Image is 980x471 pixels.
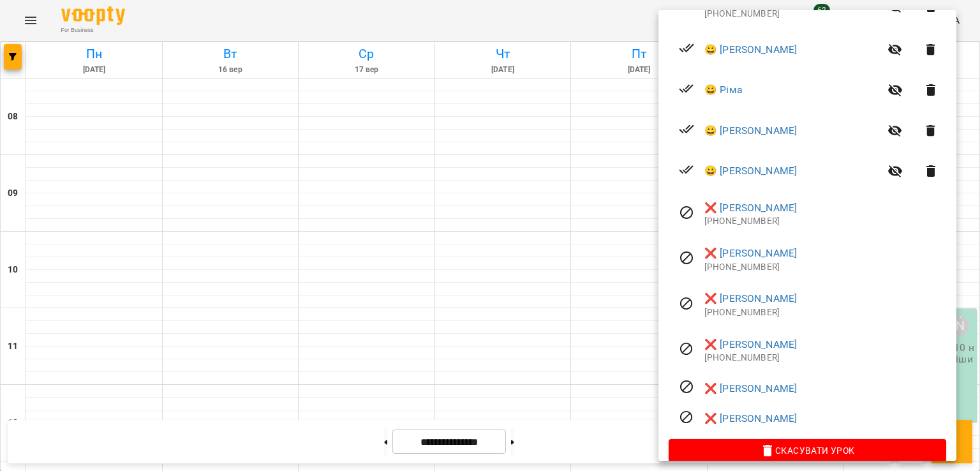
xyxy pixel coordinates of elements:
svg: Візит скасовано [679,410,694,425]
svg: Візит сплачено [679,121,694,137]
button: Скасувати Урок [669,439,946,462]
p: [PHONE_NUMBER] [704,306,946,319]
svg: Візит сплачено [679,162,694,177]
a: 😀 [PERSON_NAME] [704,123,797,138]
a: ❌ [PERSON_NAME] [704,200,797,216]
a: ❌ [PERSON_NAME] [704,381,797,396]
svg: Візит скасовано [679,379,694,394]
svg: Візит сплачено [679,81,694,96]
a: ❌ [PERSON_NAME] [704,291,797,306]
p: [PHONE_NUMBER] [704,352,946,364]
a: ❌ [PERSON_NAME] [704,337,797,352]
p: [PHONE_NUMBER] [704,261,946,274]
a: ❌ [PERSON_NAME] [704,246,797,261]
svg: Візит скасовано [679,341,694,357]
p: [PHONE_NUMBER] [704,215,946,228]
span: Скасувати Урок [679,443,936,458]
p: [PHONE_NUMBER] [704,8,880,20]
a: 😀 [PERSON_NAME] [704,42,797,57]
a: 😀 [PERSON_NAME] [704,163,797,179]
a: ❌ [PERSON_NAME] [704,411,797,426]
svg: Візит скасовано [679,205,694,220]
a: 😀 Ріма [704,82,743,98]
svg: Візит скасовано [679,250,694,265]
svg: Візит скасовано [679,296,694,311]
svg: Візит сплачено [679,40,694,56]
